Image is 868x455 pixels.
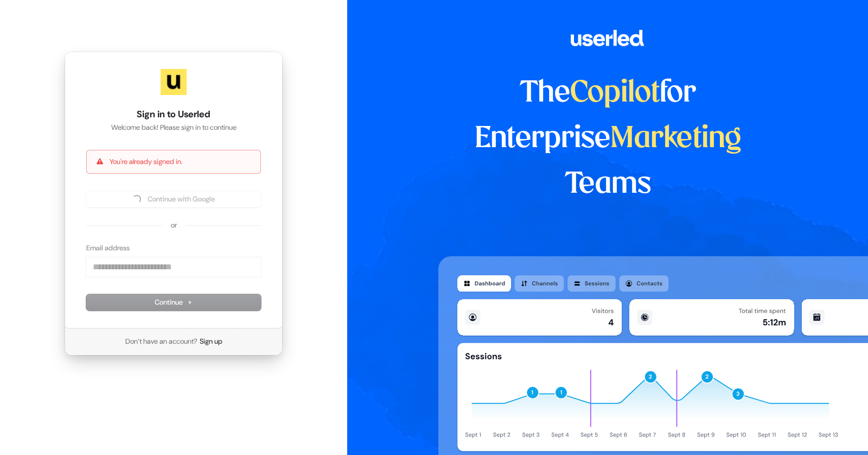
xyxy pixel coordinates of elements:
[86,108,261,121] h1: Sign in to Userled
[161,69,187,95] img: Userled
[570,79,660,108] span: Copilot
[110,157,182,167] p: You're already signed in.
[171,220,177,230] p: or
[200,337,222,346] a: Sign up
[610,125,742,153] span: Marketing
[86,123,261,132] p: Welcome back! Please sign in to continue
[438,71,777,207] h1: The for Enterprise Teams
[125,337,197,346] span: Don’t have an account?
